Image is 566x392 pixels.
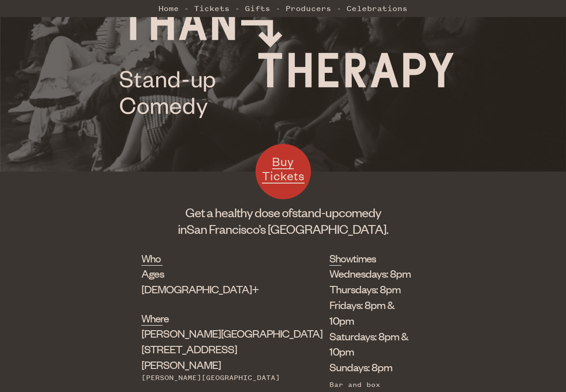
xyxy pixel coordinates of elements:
h2: Who [141,251,163,266]
h2: Showtimes [329,251,341,266]
div: [PERSON_NAME][GEOGRAPHIC_DATA] [141,373,283,383]
a: Buy Tickets [256,144,311,199]
li: Sundays: 8pm [329,359,411,375]
li: Saturdays: 8pm & 10pm [329,328,411,360]
span: Buy Tickets [262,154,304,184]
div: Ages [DEMOGRAPHIC_DATA]+ [141,266,283,297]
h1: Get a healthy dose of comedy in [141,204,425,237]
span: [GEOGRAPHIC_DATA]. [268,221,388,237]
span: San Francisco’s [187,221,266,237]
span: stand-up [292,204,339,220]
div: [STREET_ADDRESS][PERSON_NAME] [141,326,283,372]
h2: Where [141,311,163,326]
li: Fridays: 8pm & 10pm [329,297,411,328]
li: Wednesdays: 8pm [329,266,411,281]
li: Thursdays: 8pm [329,281,411,297]
span: [PERSON_NAME][GEOGRAPHIC_DATA] [141,326,323,340]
